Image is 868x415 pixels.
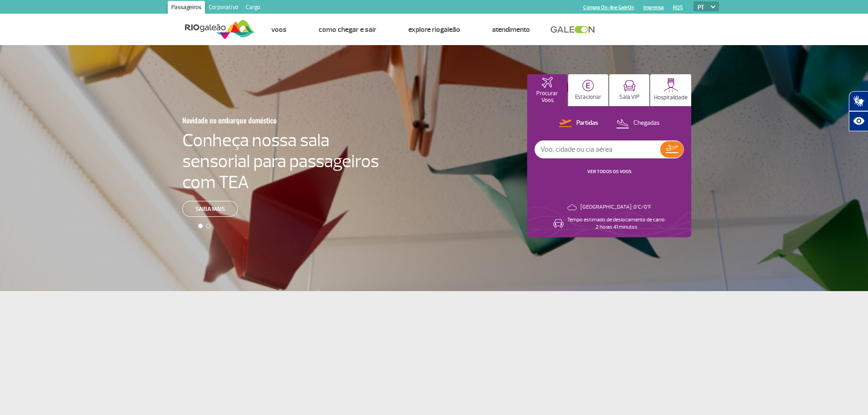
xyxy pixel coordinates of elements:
[587,169,632,174] a: VER TODOS OS VOOS
[580,204,651,211] p: [GEOGRAPHIC_DATA]: 0°C/0°F
[271,25,287,34] a: Voos
[168,1,205,15] a: Passageiros
[542,77,553,88] img: airplaneHomeActive.svg
[609,74,649,106] button: Sala VIP
[849,91,868,131] div: Plugin de acessibilidade da Hand Talk.
[613,118,663,129] button: Chegadas
[205,1,242,15] a: Corporativo
[650,74,691,106] button: Hospitalidade
[568,74,608,106] button: Estacionar
[318,25,376,34] a: Como chegar e sair
[585,168,634,175] button: VER TODOS OS VOOS
[643,5,664,10] a: Imprensa
[582,80,594,92] img: carParkingHome.svg
[673,5,683,10] a: RQS
[182,130,379,193] h4: Conheça nossa sala sensorial para passageiros com TEA
[527,74,567,106] button: Procurar Voos
[567,216,666,231] p: Tempo estimado de deslocamento de carro: 2 horas 41 minutos
[654,94,688,101] p: Hospitalidade
[623,80,636,92] img: vipRoom.svg
[408,25,460,34] a: Explore RIOgaleão
[182,111,334,130] h3: Novidade no embarque doméstico
[849,91,868,111] button: Abrir tradutor de língua de sinais.
[182,201,238,217] a: Saiba mais
[575,94,601,101] p: Estacionar
[535,141,660,158] input: Voo, cidade ou cia aérea
[556,118,601,129] button: Partidas
[492,25,530,34] a: Atendimento
[664,78,678,92] img: hospitality.svg
[242,1,264,15] a: Cargo
[532,90,563,104] p: Procurar Voos
[633,119,660,128] p: Chegadas
[619,94,640,101] p: Sala VIP
[583,5,634,10] a: Compra On-line GaleOn
[576,119,598,128] p: Partidas
[849,111,868,131] button: Abrir recursos assistivos.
